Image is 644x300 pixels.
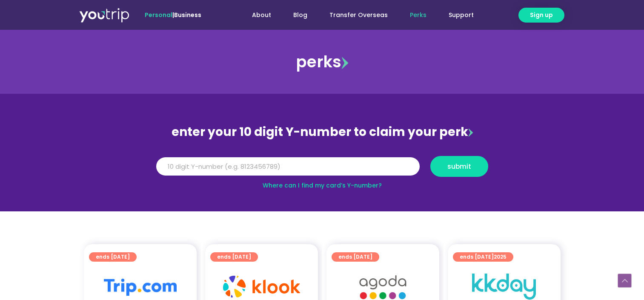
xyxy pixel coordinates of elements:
[494,253,507,260] span: 2025
[217,252,251,262] span: ends [DATE]
[210,252,258,262] a: ends [DATE]
[282,7,318,23] a: Blog
[263,181,382,190] a: Where can I find my card’s Y-number?
[332,252,379,262] a: ends [DATE]
[174,11,201,19] a: Business
[156,156,488,183] form: Y Number
[145,11,201,19] span: |
[430,156,488,177] button: submit
[530,11,553,20] span: Sign up
[438,7,485,23] a: Support
[447,163,471,170] span: submit
[460,252,507,262] span: ends [DATE]
[145,11,172,19] span: Personal
[152,121,492,143] div: enter your 10 digit Y-number to claim your perk
[89,252,137,262] a: ends [DATE]
[518,8,564,23] a: Sign up
[96,252,130,262] span: ends [DATE]
[399,7,438,23] a: Perks
[241,7,282,23] a: About
[224,7,485,23] nav: Menu
[453,252,513,262] a: ends [DATE]2025
[338,252,372,262] span: ends [DATE]
[156,157,420,176] input: 10 digit Y-number (e.g. 8123456789)
[318,7,399,23] a: Transfer Overseas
